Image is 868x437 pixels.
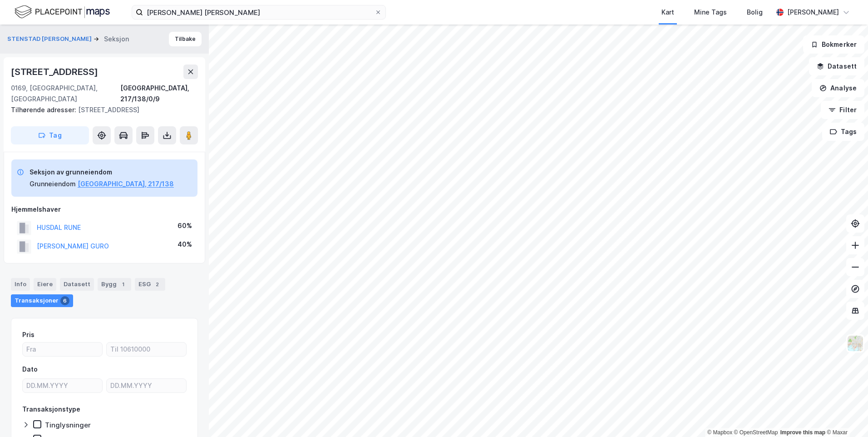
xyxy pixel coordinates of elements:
button: Bokmerker [803,35,864,54]
div: Bygg [98,278,131,291]
button: Tag [11,126,89,144]
div: 6 [60,296,69,305]
div: 2 [153,280,162,289]
button: Filter [821,101,864,119]
input: Til 10610000 [107,343,186,356]
div: [GEOGRAPHIC_DATA], 217/138/0/9 [120,83,198,104]
div: Transaksjoner [11,294,73,307]
img: logo.f888ab2527a4732fd821a326f86c7f29.svg [15,4,110,20]
div: Grunneiendom [30,179,76,189]
div: Datasett [60,278,94,291]
div: Eiere [34,278,56,291]
button: Tags [822,123,864,141]
button: STENSTAD [PERSON_NAME] [7,35,94,44]
div: Transaksjonstype [22,404,80,415]
span: Tilhørende adresser: [11,106,78,114]
div: ESG [135,278,165,291]
div: Seksjon av grunneiendom [30,167,174,178]
div: 0169, [GEOGRAPHIC_DATA], [GEOGRAPHIC_DATA] [11,83,120,104]
button: Datasett [809,57,864,75]
div: 60% [178,220,192,231]
div: 1 [118,280,128,289]
div: [STREET_ADDRESS] [11,104,191,115]
div: [STREET_ADDRESS] [11,65,100,79]
div: Bolig [747,7,763,18]
input: Fra [23,343,102,356]
button: Tilbake [169,32,202,46]
button: [GEOGRAPHIC_DATA], 217/138 [78,179,174,189]
a: OpenStreetMap [734,429,778,436]
div: Kontrollprogram for chat [823,393,868,437]
input: DD.MM.YYYY [23,379,102,392]
a: Improve this map [780,429,825,436]
div: Pris [22,329,35,340]
div: Mine Tags [694,7,727,18]
input: Søk på adresse, matrikkel, gårdeiere, leietakere eller personer [143,5,375,19]
div: Tinglysninger [45,421,91,429]
input: DD.MM.YYYY [107,379,186,392]
a: Mapbox [707,429,732,436]
div: 40% [178,239,192,250]
div: Dato [22,364,38,375]
iframe: Chat Widget [823,393,868,437]
button: Analyse [812,79,864,97]
div: [PERSON_NAME] [787,7,839,18]
img: Z [847,335,864,352]
div: Hjemmelshaver [11,204,197,215]
div: Info [11,278,30,291]
div: Seksjon [104,34,129,45]
div: Kart [661,7,674,18]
